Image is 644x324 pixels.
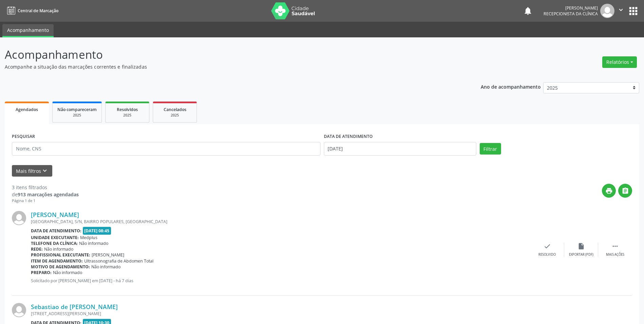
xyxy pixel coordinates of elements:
b: Unidade executante: [31,235,79,240]
a: Sebastiao de [PERSON_NAME] [31,303,118,310]
span: Ultrassonografia de Abdomen Total [84,258,153,264]
b: Motivo de agendamento: [31,264,90,270]
span: Cancelados [164,107,186,112]
span: [PERSON_NAME] [92,252,124,258]
a: [PERSON_NAME] [31,211,79,218]
div: 2025 [57,113,97,118]
b: Item de agendamento: [31,258,83,264]
p: Ano de acompanhamento [481,82,541,91]
span: Não informado [91,264,121,270]
span: Medplus [80,235,97,240]
span: Central de Marcação [18,8,58,14]
button:  [618,184,632,198]
i: check [544,242,551,250]
button: Relatórios [602,56,637,68]
input: Selecione um intervalo [324,142,476,156]
span: Não informado [44,246,73,252]
span: Recepcionista da clínica [544,11,598,17]
button: Filtrar [480,143,501,155]
i:  [611,242,619,250]
div: 2025 [158,113,192,118]
div: 2025 [110,113,144,118]
span: Resolvidos [117,107,138,112]
b: Preparo: [31,270,52,275]
i: insert_drive_file [577,242,585,250]
b: Rede: [31,246,43,252]
input: Nome, CNS [12,142,320,156]
div: [STREET_ADDRESS][PERSON_NAME] [31,311,530,317]
b: Data de atendimento: [31,228,81,234]
button: notifications [523,6,533,16]
label: PESQUISAR [12,131,35,142]
button: Mais filtroskeyboard_arrow_down [12,165,52,177]
img: img [600,4,614,18]
b: Profissional executante: [31,252,90,258]
a: Acompanhamento [2,24,54,37]
p: Solicitado por [PERSON_NAME] em [DATE] - há 7 dias [31,278,530,284]
span: Não compareceram [57,107,97,112]
span: Não informado [53,270,82,275]
span: Não informado [79,240,108,246]
p: Acompanhamento [5,46,449,63]
div: [PERSON_NAME] [544,5,598,11]
strong: 913 marcações agendadas [18,191,79,198]
i:  [617,6,625,14]
i: print [605,187,613,195]
i:  [622,187,629,195]
button: apps [627,5,639,17]
div: [GEOGRAPHIC_DATA], S/N, BAIRRO POPULARES, [GEOGRAPHIC_DATA] [31,219,530,224]
span: [DATE] 08:45 [83,227,111,235]
p: Acompanhe a situação das marcações correntes e finalizadas [5,63,449,70]
a: Central de Marcação [5,5,58,16]
div: 3 itens filtrados [12,184,79,191]
img: img [12,211,26,225]
div: Exportar (PDF) [569,252,593,257]
button: print [602,184,616,198]
div: Mais ações [606,252,624,257]
span: Agendados [16,107,38,112]
button:  [614,4,627,18]
div: Página 1 de 1 [12,198,79,204]
div: de [12,191,79,198]
label: DATA DE ATENDIMENTO [324,131,373,142]
b: Telefone da clínica: [31,240,78,246]
i: keyboard_arrow_down [41,167,49,175]
div: Resolvido [538,252,556,257]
